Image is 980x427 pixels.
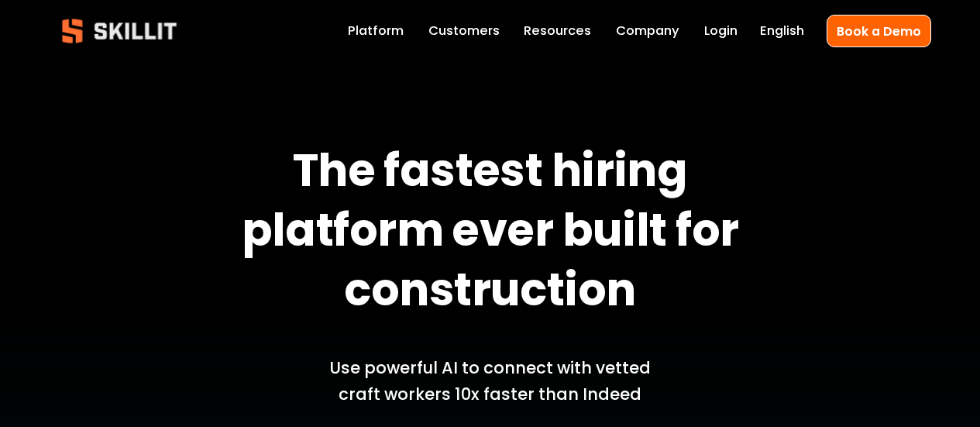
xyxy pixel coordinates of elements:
span: Resources [524,22,591,41]
a: Login [704,20,738,42]
span: English [760,22,804,41]
a: Book a Demo [827,15,931,46]
div: language picker [760,20,804,42]
img: Skillit [49,8,190,54]
a: folder dropdown [524,20,591,42]
a: Customers [428,20,500,42]
strong: The fastest hiring platform ever built for construction [242,136,748,332]
p: Use powerful AI to connect with vetted craft workers 10x faster than Indeed [309,355,672,408]
a: Platform [348,20,404,42]
a: Company [616,20,679,42]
